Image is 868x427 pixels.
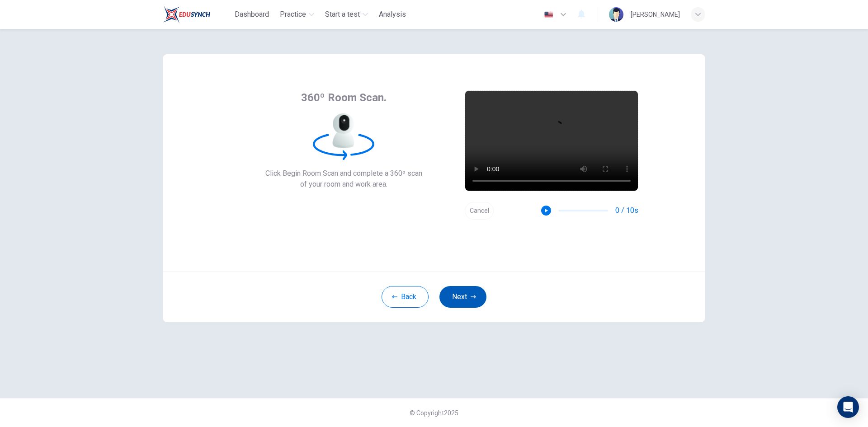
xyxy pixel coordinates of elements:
button: Dashboard [231,6,273,23]
button: Analysis [375,6,410,23]
img: en [543,11,554,18]
span: Analysis [379,9,406,20]
button: Start a test [321,6,372,23]
button: Next [439,286,486,308]
span: Start a test [325,9,360,20]
span: 360º Room Scan. [301,90,387,105]
a: Train Test logo [163,5,231,23]
div: [PERSON_NAME] [631,9,680,20]
span: 0 / 10s [615,205,638,216]
span: Click Begin Room Scan and complete a 360º scan [265,168,422,179]
span: Practice [280,9,306,20]
button: Back [382,286,429,308]
button: Practice [276,6,318,23]
span: © Copyright 2025 [410,409,458,417]
button: Cancel [465,202,494,220]
span: of your room and work area. [265,179,422,190]
span: Dashboard [235,9,269,20]
img: Train Test logo [163,5,210,23]
div: Open Intercom Messenger [837,396,859,418]
img: Profile picture [609,7,623,22]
